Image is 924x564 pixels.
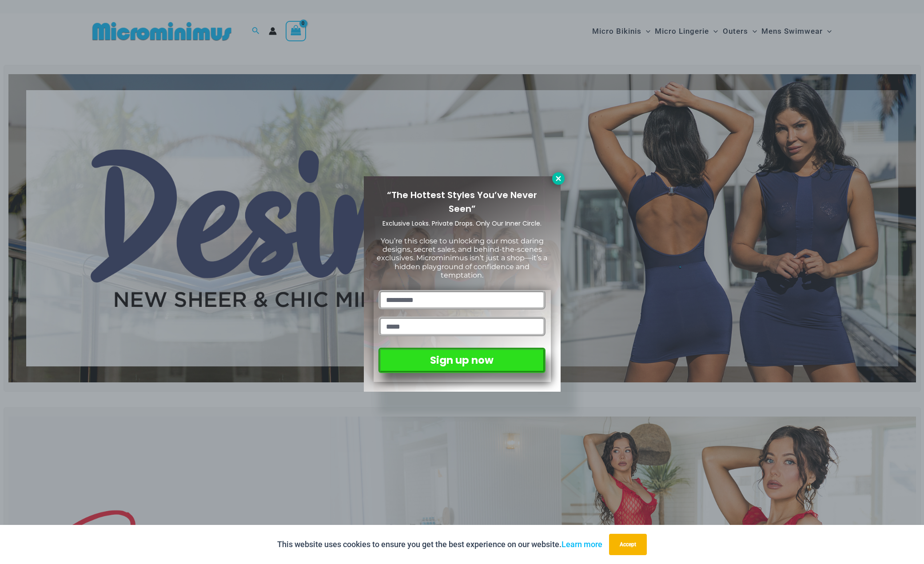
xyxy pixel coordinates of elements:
[387,189,537,215] span: “The Hottest Styles You’ve Never Seen”
[378,348,545,373] button: Sign up now
[277,538,602,551] p: This website uses cookies to ensure you get the best experience on our website.
[382,219,542,228] span: Exclusive Looks. Private Drops. Only Our Inner Circle.
[609,534,647,555] button: Accept
[552,172,565,185] button: Close
[562,540,602,549] a: Learn more
[377,237,547,279] span: You’re this close to unlocking our most daring designs, secret sales, and behind-the-scenes exclu...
